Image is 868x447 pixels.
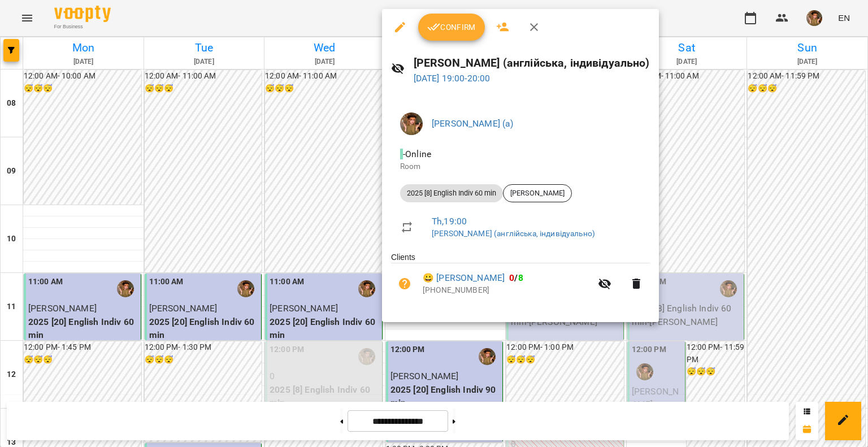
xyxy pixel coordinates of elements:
[423,285,591,296] p: [PHONE_NUMBER]
[391,270,418,297] button: Unpaid. Bill the attendance?
[509,272,514,283] span: 0
[518,272,523,283] span: 8
[503,184,572,202] div: [PERSON_NAME]
[418,14,485,41] button: Confirm
[400,149,433,159] span: - Online
[414,54,650,72] h6: [PERSON_NAME] (англійська, індивідуально)
[432,216,467,227] a: Th , 19:00
[423,271,505,285] a: 😀 [PERSON_NAME]
[400,188,503,198] span: 2025 [8] English Indiv 60 min
[414,73,491,84] a: [DATE] 19:00-20:00
[400,161,641,172] p: Room
[391,251,650,308] ul: Clients
[504,188,571,198] span: [PERSON_NAME]
[427,20,476,34] span: Confirm
[432,229,595,238] a: [PERSON_NAME] (англійська, індивідуально)
[432,118,514,129] a: [PERSON_NAME] (а)
[509,272,523,283] b: /
[400,112,423,135] img: 166010c4e833d35833869840c76da126.jpeg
